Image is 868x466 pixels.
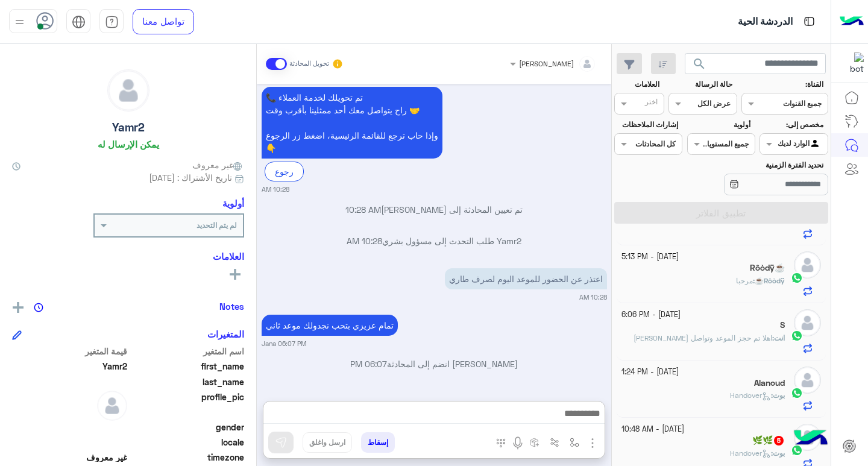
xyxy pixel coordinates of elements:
[133,9,194,34] a: تواصل معنا
[842,52,864,74] img: 177882628735456
[530,438,539,447] img: create order
[794,367,821,394] img: defaultAdmin.png
[347,236,382,246] span: 10:28 AM
[791,330,803,342] img: WhatsApp
[670,79,732,90] label: حالة الرسالة
[738,14,793,30] p: الدردشة الحية
[262,184,289,194] small: 10:28 AM
[773,391,785,400] span: بوت
[730,391,771,400] span: Handover
[570,438,579,447] img: select flow
[525,432,545,452] button: create order
[634,333,772,342] span: اهلا تم حجز الموعد وتواصل هاتفيا
[12,451,127,464] span: غير معروف
[802,14,817,29] img: tab
[550,438,559,447] img: Trigger scenario
[780,320,785,330] h5: S
[565,432,585,452] button: select flow
[345,204,381,215] span: 10:28 AM
[98,139,159,150] h6: يمكن الإرسال له
[685,53,714,79] button: search
[579,292,607,302] small: 10:28 AM
[774,436,784,446] span: 5
[350,359,387,369] span: 06:07 PM
[688,160,823,171] label: تحديد الفترة الزمنية
[262,235,607,247] p: Yamr2 طلب التحدث إلى مسؤول بشري
[303,432,352,453] button: ارسل واغلق
[130,376,245,388] span: last_name
[794,309,821,336] img: defaultAdmin.png
[192,159,244,171] span: غير معروف
[773,449,785,458] span: بوت
[791,387,803,399] img: WhatsApp
[519,59,574,68] span: [PERSON_NAME]
[790,418,832,460] img: hulul-logo.png
[275,436,287,449] img: send message
[99,9,124,34] a: tab
[262,357,607,370] p: [PERSON_NAME] انضم إلى المحادثة
[197,221,237,230] b: لم يتم التحديد
[511,436,525,450] img: send voice note
[130,436,245,449] span: locale
[840,9,864,34] img: Logo
[754,378,785,388] h5: Alanoud
[361,432,395,453] button: إسقاط
[72,15,86,29] img: tab
[736,276,753,285] span: مرحبا
[130,421,245,433] span: gender
[265,162,304,181] div: رجوع
[130,345,245,357] span: اسم المتغير
[791,444,803,456] img: WhatsApp
[730,449,771,458] span: Handover
[13,302,24,313] img: add
[130,360,245,373] span: first_name
[621,251,679,263] small: [DATE] - 5:13 PM
[34,303,43,312] img: notes
[12,251,244,262] h6: العلامات
[262,339,306,348] small: Jana 06:07 PM
[105,15,119,29] img: tab
[752,435,785,446] h5: 🌿🌿
[753,276,785,285] b: :
[692,57,706,71] span: search
[222,198,244,209] h6: أولوية
[108,70,149,111] img: defaultAdmin.png
[130,391,245,418] span: profile_pic
[207,329,244,339] h6: المتغيرات
[688,119,750,130] label: أولوية
[761,119,823,130] label: مخصص إلى:
[772,333,785,342] b: :
[262,87,442,159] p: 9/10/2025, 10:28 AM
[12,345,127,357] span: قيمة المتغير
[615,119,678,130] label: إشارات الملاحظات
[12,421,127,433] span: null
[112,121,145,134] h5: Yamr2
[645,96,659,110] div: اختر
[149,171,232,184] span: تاريخ الأشتراك : [DATE]
[496,438,506,448] img: make a call
[219,301,244,312] h6: Notes
[621,424,684,435] small: [DATE] - 10:48 AM
[743,79,824,90] label: القناة:
[585,436,600,450] img: send attachment
[545,432,565,452] button: Trigger scenario
[621,309,681,321] small: [DATE] - 6:06 PM
[97,391,127,421] img: defaultAdmin.png
[12,14,27,30] img: profile
[12,360,127,373] span: Yamr2
[262,203,607,216] p: تم تعيين المحادثة إلى [PERSON_NAME]
[621,367,679,378] small: [DATE] - 1:24 PM
[289,59,329,69] small: تحويل المحادثة
[771,391,785,400] b: :
[771,449,785,458] b: :
[262,315,398,336] p: 9/10/2025, 6:07 PM
[750,263,785,273] h5: Rôòdÿ☕️
[791,272,803,284] img: WhatsApp
[130,451,245,464] span: timezone
[614,202,828,224] button: تطبيق الفلاتر
[12,436,127,449] span: null
[615,79,659,90] label: العلامات
[755,276,785,285] span: Rôòdÿ☕️
[445,268,607,289] p: 9/10/2025, 10:28 AM
[774,333,785,342] span: انت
